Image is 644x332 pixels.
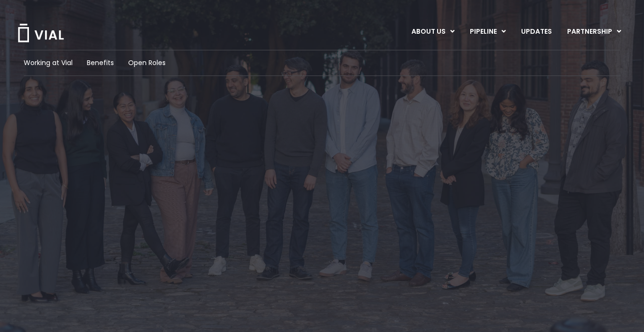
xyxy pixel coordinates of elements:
a: Benefits [87,58,114,68]
a: Working at Vial [24,58,73,68]
img: Vial Logo [17,24,65,42]
a: PIPELINEMenu Toggle [462,24,513,40]
a: UPDATES [513,24,559,40]
a: Open Roles [128,58,166,68]
a: ABOUT USMenu Toggle [404,24,462,40]
a: PARTNERSHIPMenu Toggle [560,24,629,40]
